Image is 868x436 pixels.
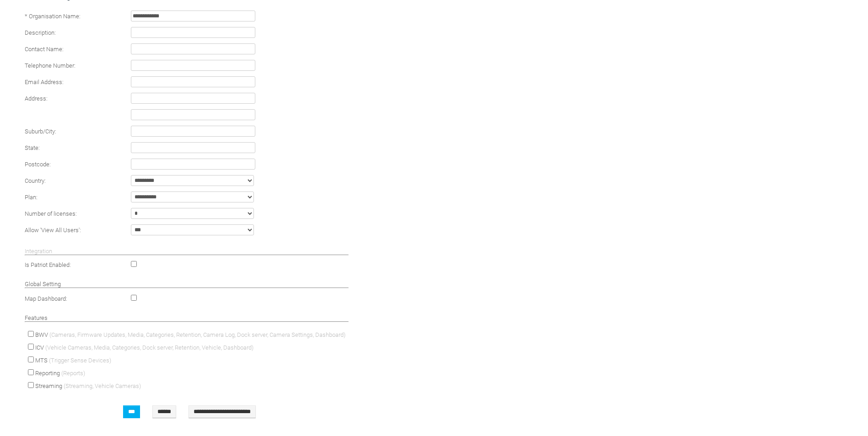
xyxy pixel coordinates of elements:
span: ICV [35,344,44,351]
span: (Trigger Sense Devices) [49,357,111,364]
span: Global Setting [25,281,61,287]
span: Contact Name: [25,46,64,53]
span: Reporting [35,370,60,377]
span: Email Address: [25,79,64,85]
span: Allow 'View All Users': [25,227,81,234]
span: Country: [25,177,46,184]
span: (Cameras, Firmware Updates, Media, Categories, Retention, Camera Log, Dock server, Camera Setting... [49,331,345,338]
span: * Organisation Name: [25,13,81,20]
span: Address: [25,95,48,102]
span: (Reports) [61,370,85,377]
span: Streaming [35,383,62,389]
span: Postcode: [25,161,51,168]
span: Suburb/City: [25,128,56,135]
span: State: [25,144,40,151]
span: Telephone Number: [25,62,75,69]
span: Description: [25,29,56,36]
span: BWV [35,331,48,338]
span: (Vehicle Cameras, Media, Categories, Dock server, Retention, Vehicle, Dashboard) [45,344,253,351]
span: Integration [25,248,52,255]
span: Map Dashboard: [25,295,67,302]
span: Plan: [25,194,38,201]
span: Features [25,314,48,321]
span: Number of licenses: [25,210,77,217]
span: (Streaming, Vehicle Cameras) [64,383,141,389]
td: Is Patriot Enabled: [22,259,127,271]
span: MTS [35,357,48,364]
